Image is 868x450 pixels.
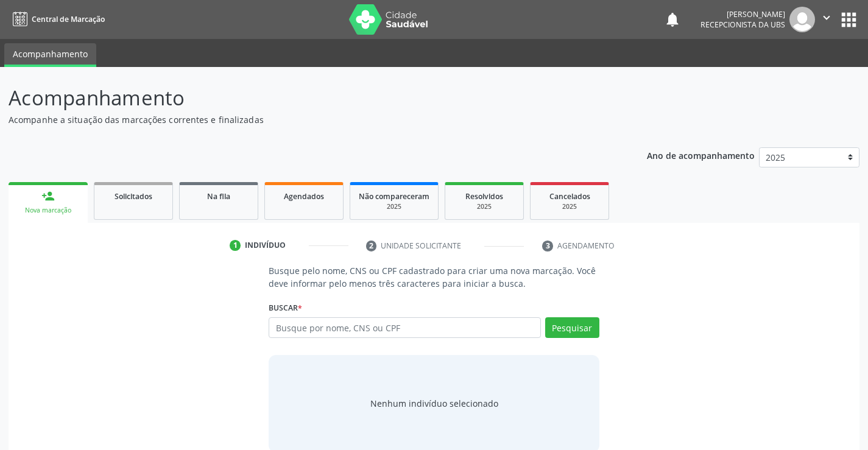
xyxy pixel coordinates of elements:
[9,113,604,126] p: Acompanhe a situação das marcações correntes e finalizadas
[789,7,815,32] img: img
[32,14,105,24] span: Central de Marcação
[545,317,599,338] button: Pesquisar
[269,298,302,317] label: Buscar
[820,11,833,24] i: 
[359,202,429,211] div: 2025
[284,191,324,202] span: Agendados
[647,147,755,163] p: Ano de acompanhamento
[4,43,96,67] a: Acompanhamento
[207,191,230,202] span: Na fila
[700,19,785,30] span: Recepcionista da UBS
[245,240,286,251] div: Indivíduo
[465,191,503,202] span: Resolvidos
[9,9,105,29] a: Central de Marcação
[370,397,498,410] div: Nenhum indivíduo selecionado
[269,264,599,290] p: Busque pelo nome, CNS ou CPF cadastrado para criar uma nova marcação. Você deve informar pelo men...
[838,9,859,30] button: apps
[539,202,600,211] div: 2025
[359,191,429,202] span: Não compareceram
[269,317,540,338] input: Busque por nome, CNS ou CPF
[700,9,785,19] div: [PERSON_NAME]
[41,189,55,203] div: person_add
[9,83,604,113] p: Acompanhamento
[230,240,241,251] div: 1
[549,191,590,202] span: Cancelados
[664,11,681,28] button: notifications
[454,202,515,211] div: 2025
[815,7,838,32] button: 
[115,191,152,202] span: Solicitados
[17,206,79,215] div: Nova marcação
